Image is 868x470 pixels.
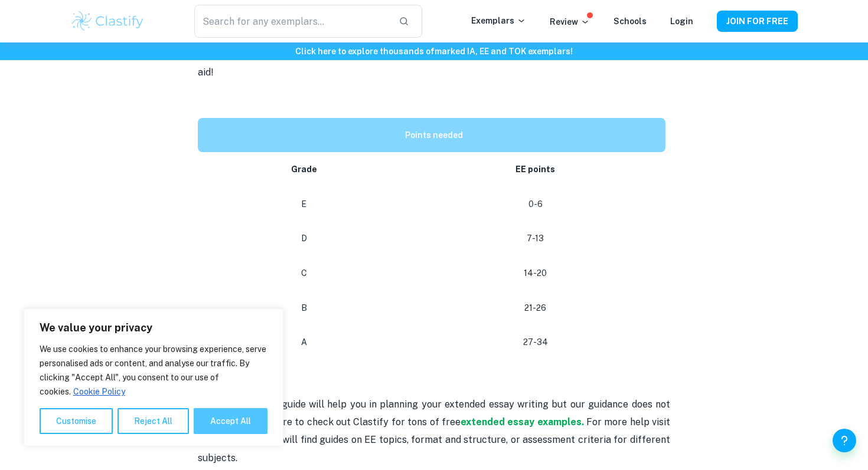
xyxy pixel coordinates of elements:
[40,342,267,399] p: We use cookies to enhance your browsing experience, serve personalised ads or content, and analys...
[717,11,798,32] button: JOIN FOR FREE
[415,300,656,316] p: 21-26
[70,9,145,33] img: Clastify logo
[614,17,647,26] a: Schools
[550,15,590,28] p: Review
[194,408,267,434] button: Accept All
[471,14,526,27] p: Exemplars
[212,300,396,316] p: B
[73,386,126,397] a: Cookie Policy
[461,416,584,428] a: extended essay examples.
[118,408,189,434] button: Reject All
[833,429,856,452] button: Help and Feedback
[212,334,396,350] p: A
[415,196,656,212] p: 0-6
[212,231,396,246] p: D
[415,265,656,281] p: 14-20
[291,165,317,174] strong: Grade
[212,196,396,212] p: E
[212,265,396,281] p: C
[2,45,866,58] h6: Click here to explore thousands of marked IA, EE and TOK exemplars !
[40,408,113,434] button: Customise
[24,308,283,446] div: We value your privacy
[194,5,389,38] input: Search for any exemplars...
[212,127,656,143] p: Points needed
[415,231,656,246] p: 7-13
[415,334,656,350] p: 27-34
[198,360,670,467] p: We hope that this guide will help you in planning your extended essay writing but our guidance do...
[670,17,693,26] a: Login
[40,321,267,335] p: We value your privacy
[515,165,555,174] strong: EE points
